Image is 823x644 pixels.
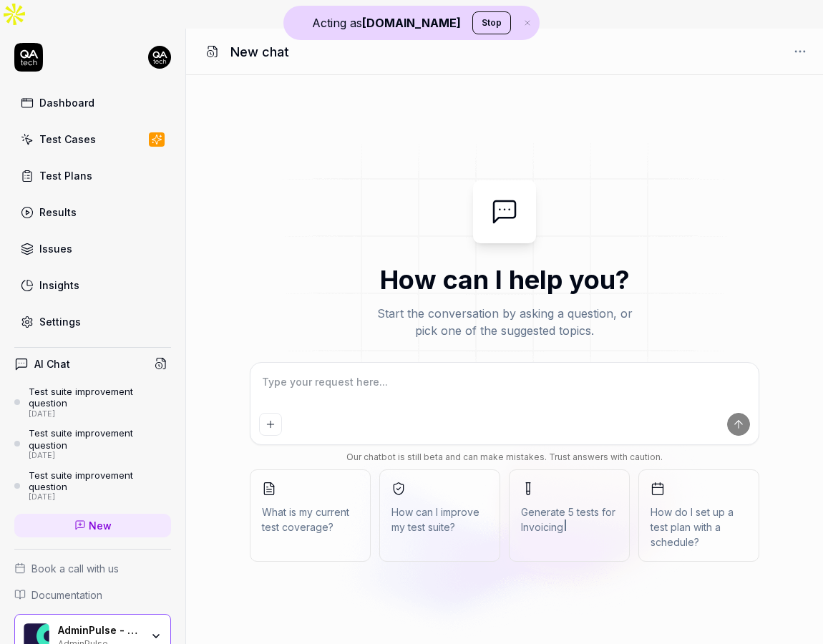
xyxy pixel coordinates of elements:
[262,504,359,535] span: What is my current test coverage?
[29,451,171,461] div: [DATE]
[638,469,759,562] button: How do I set up a test plan with a schedule?
[39,205,77,220] div: Results
[250,451,759,464] div: Our chatbot is still beta and can make mistakes. Trust answers with caution.
[29,427,171,451] div: Test suite improvement question
[391,504,488,535] span: How can I improve my test suite?
[250,469,371,562] button: What is my current test coverage?
[472,11,511,34] button: Stop
[14,469,171,502] a: Test suite improvement question[DATE]
[14,198,171,226] a: Results
[521,504,618,535] span: Generate 5 tests for
[14,386,171,419] a: Test suite improvement question[DATE]
[39,278,79,293] div: Insights
[29,386,171,409] div: Test suite improvement question
[148,46,171,69] img: 7ccf6c19-61ad-4a6c-8811-018b02a1b829.jpg
[14,125,171,153] a: Test Cases
[39,168,92,183] div: Test Plans
[14,427,171,460] a: Test suite improvement question[DATE]
[14,162,171,190] a: Test Plans
[259,413,282,436] button: Add attachment
[39,314,81,329] div: Settings
[29,409,171,419] div: [DATE]
[14,235,171,263] a: Issues
[58,624,141,637] div: AdminPulse - 0475.384.429
[521,521,563,533] span: Invoicing
[29,492,171,502] div: [DATE]
[31,587,102,602] span: Documentation
[14,561,171,576] a: Book a call with us
[509,469,630,562] button: Generate 5 tests forInvoicing
[379,469,500,562] button: How can I improve my test suite?
[14,308,171,336] a: Settings
[14,587,171,602] a: Documentation
[39,132,96,147] div: Test Cases
[34,356,70,371] h4: AI Chat
[14,514,171,537] a: New
[89,518,112,533] span: New
[651,504,747,550] span: How do I set up a test plan with a schedule?
[230,42,289,62] h1: New chat
[39,241,72,256] div: Issues
[39,95,94,110] div: Dashboard
[31,561,119,576] span: Book a call with us
[14,89,171,117] a: Dashboard
[29,469,171,493] div: Test suite improvement question
[14,271,171,299] a: Insights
